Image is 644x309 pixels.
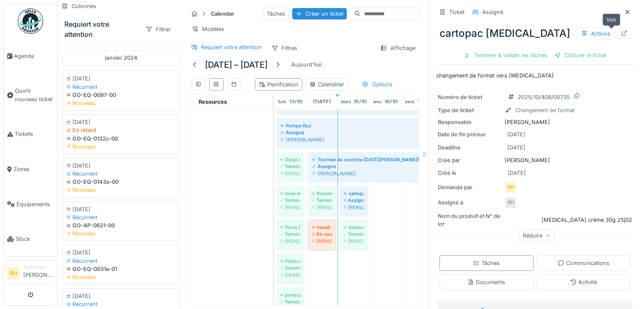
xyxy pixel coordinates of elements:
[280,292,300,298] div: porte paysager avant
[66,257,176,265] div: Récurrent
[259,80,299,88] div: Planification
[508,169,526,177] div: [DATE]
[199,99,227,105] span: Resources
[15,130,54,138] span: Tickets
[280,156,300,163] div: Doigt de prise format Rhinovita gouttes
[4,117,57,152] a: Tickets
[505,197,517,209] div: RH
[339,96,369,108] a: 15 octobre 2025
[23,264,54,282] li: [PERSON_NAME]
[438,212,501,228] div: Nom du produit et N° de lot
[436,22,634,44] div: cartopac [MEDICAL_DATA]
[507,143,525,152] div: [DATE]
[66,126,176,134] div: En retard
[66,74,176,83] div: [DATE]
[438,130,501,138] div: Date de fin prévue
[66,170,176,178] div: Récurrent
[288,59,325,70] div: Aujourd'hui
[4,39,57,74] a: Agenda
[142,23,174,36] div: Filtrer
[519,229,555,242] div: Réduire
[438,156,501,164] div: Créé par
[438,143,501,152] div: Deadline
[371,96,400,108] a: 16 octobre 2025
[344,231,364,237] div: Terminé
[66,162,176,170] div: [DATE]
[344,238,364,245] div: [PERSON_NAME]
[66,248,176,257] div: [DATE]
[4,74,57,117] a: Ouvrir nouveau ticket
[7,267,20,280] li: RH
[438,106,501,114] div: Type de ticket
[507,130,525,138] div: [DATE]
[438,93,501,101] div: Numéro de ticket
[66,273,176,281] div: Nouveau
[438,199,501,207] div: Assigné à
[467,278,505,286] div: Documents
[207,10,238,18] strong: Calendar
[376,42,419,54] div: Affichage
[66,221,176,229] div: GO-AP-0621-00
[312,238,332,245] div: [PERSON_NAME]
[280,258,300,265] div: Porte de la zone leal
[66,83,176,91] div: Récurrent
[603,14,620,26] div: Voir
[63,50,180,66] div: janvier 2024
[280,197,300,204] div: Terminé
[438,183,501,191] div: Demandé par
[280,122,491,129] div: Pompe flux
[66,213,176,221] div: Récurrent
[280,224,300,231] div: Pince [PERSON_NAME]
[263,8,289,20] div: Tâches
[4,222,57,257] a: Stock
[23,264,54,270] div: Technicien
[570,278,597,286] div: Activité
[205,60,268,70] h5: [DATE] – [DATE]
[188,23,228,35] div: Modèles
[66,205,176,213] div: [DATE]
[16,235,54,243] span: Stock
[344,197,364,204] div: Assigné
[577,28,614,40] div: Actions
[66,186,176,194] div: Nouveau
[66,300,176,308] div: Récurrent
[66,135,176,143] div: GO-EQ-0132c-00
[4,187,57,222] a: Équipements
[14,52,54,60] span: Agenda
[14,165,54,173] span: Zones
[280,136,491,143] div: [PERSON_NAME]
[292,8,347,19] div: Créer un ticket
[312,163,491,170] div: Assigné
[280,298,300,305] div: Terminé
[438,156,632,164] div: [PERSON_NAME]
[310,80,344,88] div: Calendrier
[473,259,500,267] div: Tâches
[312,197,332,204] div: Terminé
[460,50,551,61] div: Terminer & valider les tâches
[7,264,54,284] a: RH Technicien[PERSON_NAME]
[344,190,364,197] div: cartopac [MEDICAL_DATA]
[4,152,57,187] a: Zones
[344,224,364,231] div: désynchronisation au niveau de la V2000
[280,265,300,271] div: Terminé
[312,204,332,211] div: [PERSON_NAME]
[311,96,333,108] a: 14 octobre 2025
[15,87,54,103] span: Ouvrir nouveau ticket
[312,231,332,237] div: En cours
[268,42,301,54] div: Filtres
[280,272,300,279] div: [PERSON_NAME]
[482,8,503,16] div: Assigné
[438,169,501,177] div: Créé le
[558,259,609,267] div: Communications
[542,216,632,224] div: [MEDICAL_DATA] crème 30g 25j02
[280,238,300,245] div: [PERSON_NAME]
[438,118,632,126] div: [PERSON_NAME]
[358,78,396,91] div: Options
[280,163,300,170] div: Terminé
[505,182,517,193] div: RH
[66,265,176,273] div: GO-EQ-0031a-01
[276,96,304,108] a: 13 octobre 2025
[64,19,138,39] div: Requiert votre attention
[66,99,176,107] div: Nouveau
[66,292,176,300] div: [DATE]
